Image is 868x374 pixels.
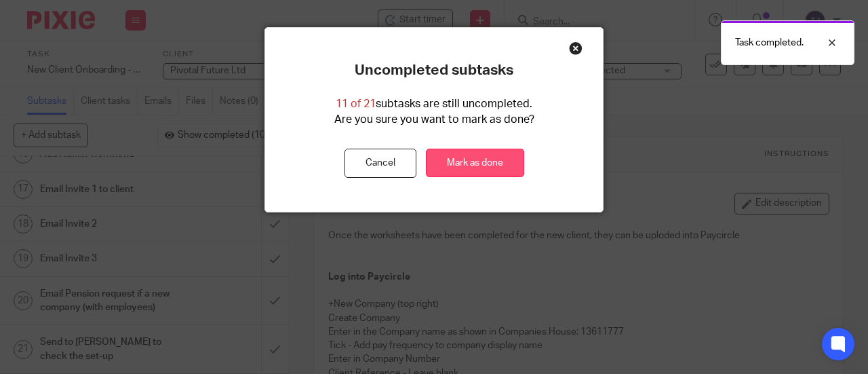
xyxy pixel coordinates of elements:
p: Are you sure you want to mark as done? [334,112,534,128]
a: Mark as done [426,149,524,178]
p: Task completed. [735,36,804,50]
p: Uncompleted subtasks [355,62,513,79]
p: subtasks are still uncompleted. [336,96,532,112]
button: Cancel [344,149,416,178]
span: 11 of 21 [336,98,376,109]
